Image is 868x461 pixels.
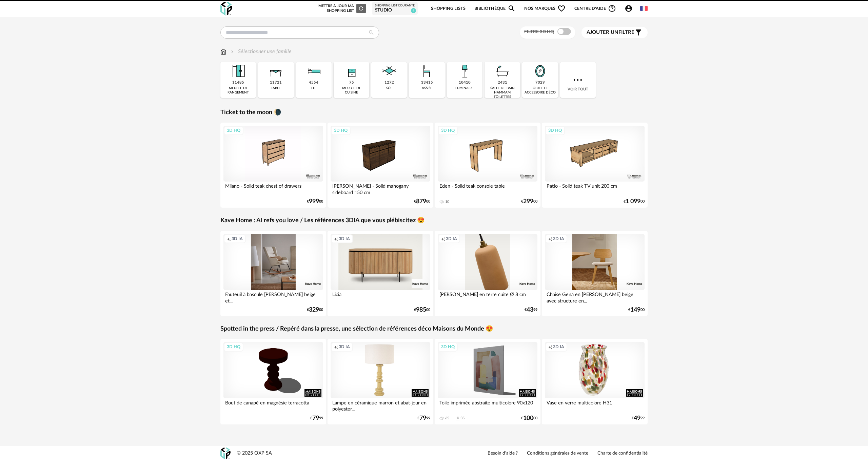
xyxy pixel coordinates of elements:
[438,342,458,351] div: 3D HQ
[527,450,588,457] a: Conditions générales de vente
[223,182,323,195] div: Milano - Solid teak chest of drawers
[553,344,564,350] span: 3D IA
[548,344,552,350] span: Creation icon
[230,48,292,56] div: Sélectionner une famille
[548,236,552,242] span: Creation icon
[349,80,354,85] div: 75
[632,416,645,421] div: € 99
[267,62,285,80] img: Table.png
[535,80,545,85] div: 7029
[232,80,244,85] div: 11485
[220,339,326,424] a: 3D HQ Bout de canapé en magnésie terracotta €7999
[328,339,433,424] a: Creation icon 3D IA Lampe en céramique marron et abat-jour en polyester... €7999
[309,308,319,312] span: 329
[223,398,323,412] div: Bout de canapé en magnésie terracotta
[531,62,549,80] img: Miroir.png
[422,86,432,90] div: assise
[331,398,430,412] div: Lampe en céramique marron et abat-jour en polyester...
[416,308,426,312] span: 985
[626,199,640,204] span: 1 099
[634,28,643,37] span: Filter icon
[625,4,633,13] span: Account Circle icon
[375,7,415,14] div: Studio
[597,450,648,457] a: Charte de confidentialité
[220,217,425,225] a: Kave Home : AI refs you love / Les références 3DIA que vous plébiscitez 😍
[237,450,272,457] div: © 2025 OXP SA
[375,4,415,14] a: Shopping List courante Studio 9
[358,6,364,10] span: Refresh icon
[230,48,235,56] img: svg+xml;base64,PHN2ZyB3aWR0aD0iMTYiIGhlaWdodD0iMTYiIHZpZXdCb3g9IjAgMCAxNiAxNiIgZmlsbD0ibm9uZSIgeG...
[455,62,474,80] img: Luminaire.png
[574,4,616,13] span: Centre d'aideHelp Circle Outline icon
[419,416,426,421] span: 79
[438,398,537,412] div: Toile imprimée abstraite multicolore 90x120
[224,342,243,351] div: 3D HQ
[336,86,367,95] div: meuble de cuisine
[525,308,537,312] div: € 99
[380,62,398,80] img: Sol.png
[459,80,471,85] div: 10410
[545,182,645,195] div: Patio - Solid teak TV unit 200 cm
[232,236,243,242] span: 3D IA
[220,48,226,56] img: svg+xml;base64,PHN2ZyB3aWR0aD0iMTYiIGhlaWdodD0iMTciIHZpZXdCb3g9IjAgMCAxNiAxNyIgZmlsbD0ibm9uZSIgeG...
[523,416,533,421] span: 100
[229,62,248,80] img: Meuble%20de%20rangement.png
[220,231,326,316] a: Creation icon 3D IA Fauteuil à bascule [PERSON_NAME] beige et... €32900
[311,86,316,90] div: lit
[508,4,516,13] span: Magnify icon
[386,86,392,90] div: sol
[421,80,433,85] div: 33415
[545,398,645,412] div: Vase en verre multicolore H31
[307,199,323,204] div: € 00
[474,1,516,17] a: BibliothèqueMagnify icon
[414,199,430,204] div: € 00
[542,231,648,316] a: Creation icon 3D IA Chaise Gena en [PERSON_NAME] beige avec structure en... €14900
[608,4,616,13] span: Help Circle Outline icon
[227,236,231,242] span: Creation icon
[553,236,564,242] span: 3D IA
[331,290,430,303] div: Licia
[431,1,466,17] a: Shopping Lists
[441,236,445,242] span: Creation icon
[581,27,648,38] button: Ajouter unfiltre Filter icon
[438,182,537,195] div: Eden - Solid teak console table
[416,199,426,204] span: 879
[521,199,537,204] div: € 00
[498,80,507,85] div: 2431
[342,62,361,80] img: Rangement.png
[331,182,430,195] div: [PERSON_NAME] - Solid mahogany sideboard 150 cm
[331,126,351,135] div: 3D HQ
[220,325,493,333] a: Spotted in the press / Repéré dans la presse, une sélection de références déco Maisons du Monde 😍
[438,290,537,303] div: [PERSON_NAME] en terre cuite Ø 8 cm
[557,4,566,13] span: Heart Outline icon
[445,200,449,204] div: 10
[310,416,323,421] div: € 99
[328,231,433,316] a: Creation icon 3D IA Licia €98500
[224,126,243,135] div: 3D HQ
[624,199,645,204] div: € 00
[411,8,416,13] span: 9
[339,344,350,350] span: 3D IA
[328,123,433,208] a: 3D HQ [PERSON_NAME] - Solid mahogany sideboard 150 cm €87900
[487,86,518,99] div: salle de bain hammam toilettes
[220,109,281,117] a: Ticket to the moon 🌘
[560,62,596,98] div: Voir tout
[625,4,636,13] span: Account Circle icon
[634,416,640,421] span: 49
[493,62,512,80] img: Salle%20de%20bain.png
[317,4,366,13] div: Mettre à jour ma Shopping List
[587,29,634,36] span: filtre
[523,199,533,204] span: 299
[384,80,394,85] div: 1272
[446,236,457,242] span: 3D IA
[640,5,648,12] img: fr
[524,1,566,17] span: Nos marques
[339,236,350,242] span: 3D IA
[417,416,430,421] div: € 99
[488,450,518,457] a: Besoin d'aide ?
[527,308,533,312] span: 43
[438,126,458,135] div: 3D HQ
[435,123,540,208] a: 3D HQ Eden - Solid teak console table 10 €29900
[572,74,584,86] img: more.7b13dc1.svg
[435,231,540,316] a: Creation icon 3D IA [PERSON_NAME] en terre cuite Ø 8 cm €4399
